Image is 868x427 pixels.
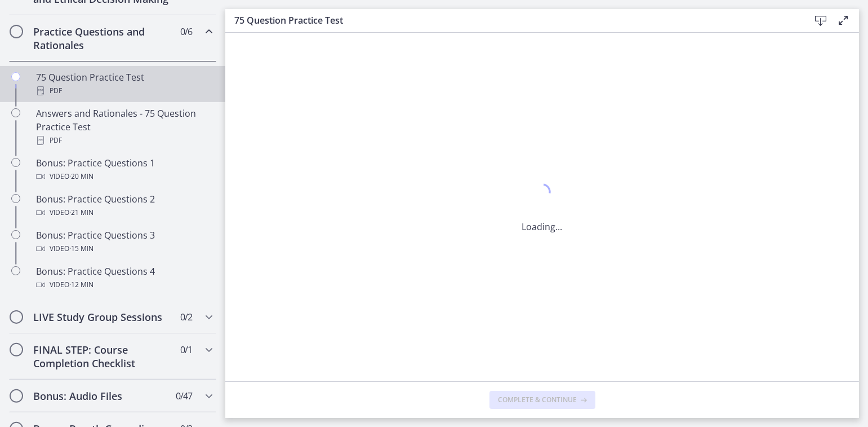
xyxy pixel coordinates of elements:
h2: Bonus: Audio Files [33,389,171,403]
p: Loading... [522,220,563,234]
div: 1 [522,181,563,206]
h3: 75 Question Practice Test [234,14,791,27]
div: Bonus: Practice Questions 3 [36,228,212,256]
span: 0 / 1 [180,343,192,356]
div: Video [36,170,212,183]
span: · 20 min [69,170,94,183]
span: Complete & continue [498,395,577,404]
div: Video [36,278,212,292]
h2: FINAL STEP: Course Completion Checklist [33,343,171,370]
div: Video [36,242,212,256]
div: PDF [36,84,212,98]
div: PDF [36,134,212,147]
h2: Practice Questions and Rationales [33,25,171,52]
span: · 15 min [69,242,94,256]
span: · 21 min [69,206,94,219]
span: 0 / 47 [176,389,192,403]
span: 0 / 2 [180,310,192,324]
div: Video [36,206,212,219]
span: · 12 min [69,278,94,292]
button: Complete & continue [489,391,595,409]
div: Bonus: Practice Questions 2 [36,192,212,219]
div: Bonus: Practice Questions 4 [36,265,212,292]
h2: LIVE Study Group Sessions [33,310,171,324]
div: Bonus: Practice Questions 1 [36,156,212,183]
div: 75 Question Practice Test [36,71,212,98]
span: 0 / 6 [180,25,192,38]
div: Answers and Rationales - 75 Question Practice Test [36,107,212,147]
